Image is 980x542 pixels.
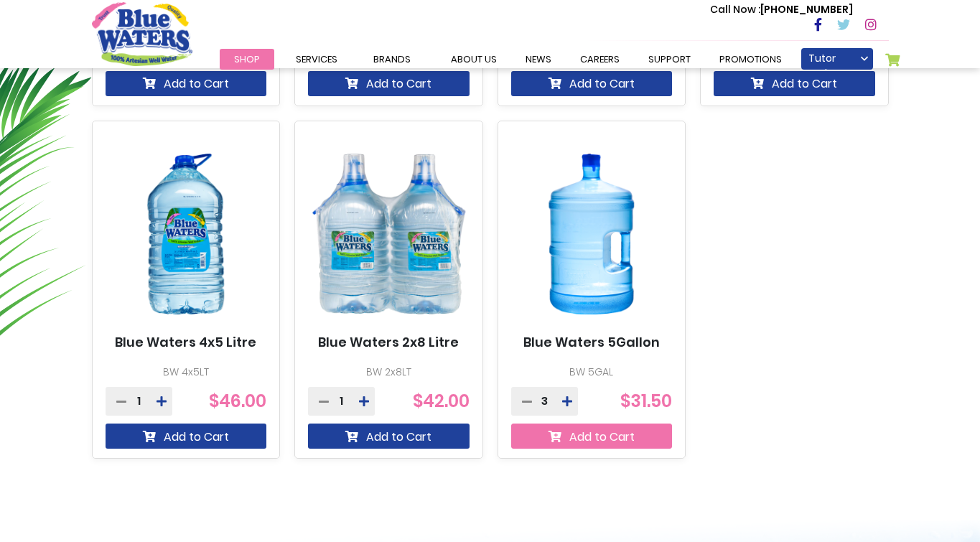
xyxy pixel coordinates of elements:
button: Add to Cart [308,424,470,449]
button: Add to Cart [714,71,875,96]
a: about us [437,49,511,70]
button: Add to Cart [511,424,673,449]
p: BW 5GAL [511,365,673,380]
a: Blue Waters 2x8 Litre [318,335,459,350]
span: Services [296,52,337,66]
a: Tutor Owls [801,48,873,70]
img: Blue Waters 4x5 Litre [106,134,267,335]
img: Blue Waters 5Gallon [511,134,673,335]
span: Call Now : [710,2,760,17]
button: Add to Cart [511,71,673,96]
button: Add to Cart [308,71,470,96]
a: News [511,49,566,70]
a: Blue Waters 4x5 Litre [115,335,256,350]
p: BW 4x5LT [106,365,267,380]
a: careers [566,49,634,70]
span: Brands [373,52,411,66]
p: BW 2x8LT [308,365,470,380]
button: Add to Cart [106,424,267,449]
p: [PHONE_NUMBER] [710,2,853,17]
span: $46.00 [209,389,266,413]
a: Promotions [705,49,796,70]
span: Shop [234,52,260,66]
img: Blue Waters 2x8 Litre [308,134,470,335]
span: $42.00 [413,389,470,413]
a: support [634,49,705,70]
a: Blue Waters 5Gallon [523,335,660,350]
span: $31.50 [620,389,672,413]
a: store logo [92,2,192,65]
button: Add to Cart [106,71,267,96]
